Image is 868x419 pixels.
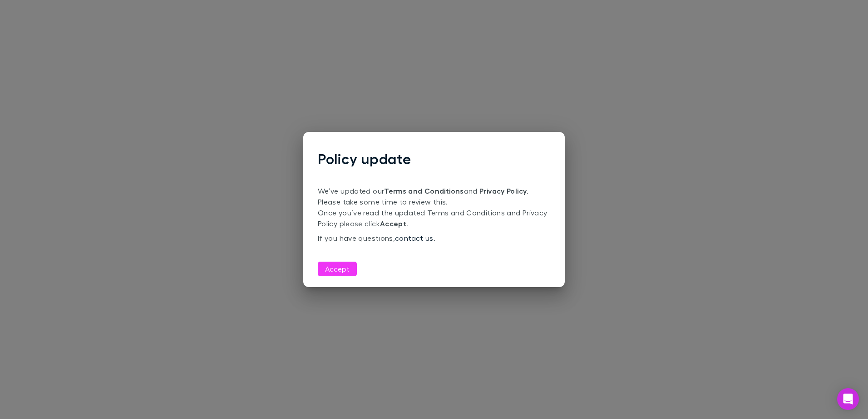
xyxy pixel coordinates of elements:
a: Terms and Conditions [384,186,464,195]
button: Accept [318,262,357,276]
strong: Accept [380,219,406,228]
a: Privacy Policy [479,186,527,195]
p: Once you’ve read the updated Terms and Conditions and Privacy Policy please click . [318,207,550,229]
p: We’ve updated our and . Please take some time to review this. [318,185,550,207]
h1: Policy update [318,150,550,167]
a: contact us [395,234,434,242]
p: If you have questions, . [318,233,550,244]
div: Open Intercom Messenger [837,388,859,410]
